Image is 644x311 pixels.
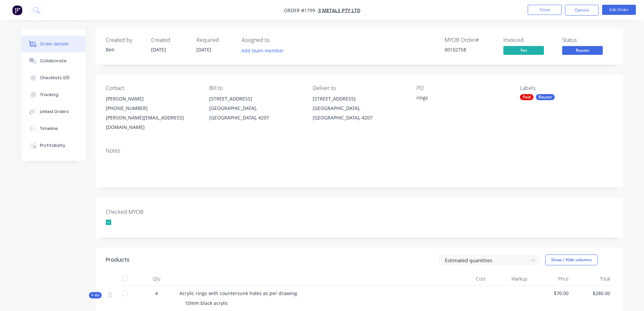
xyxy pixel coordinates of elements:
button: Timeline [21,120,86,137]
button: Order details [21,36,86,52]
button: Router [562,46,603,56]
div: Total [571,272,613,286]
span: 4 [155,290,158,297]
div: Tracking [40,92,58,98]
span: $70.00 [533,290,569,297]
button: Edit Order [602,5,636,15]
div: [STREET_ADDRESS][GEOGRAPHIC_DATA], [GEOGRAPHIC_DATA], 4207 [313,94,405,123]
button: Checklists 0/0 [21,69,86,86]
span: Router [562,46,603,54]
div: Created by [106,37,143,43]
span: Order #1799 - [284,7,318,14]
div: PO [416,85,509,91]
div: Notes [106,148,613,154]
button: Show / Hide columns [545,254,598,265]
div: Markup [488,272,530,286]
div: Invoiced [503,37,554,43]
div: Cost [447,272,489,286]
div: [GEOGRAPHIC_DATA], [GEOGRAPHIC_DATA], 4207 [313,104,405,123]
span: [DATE] [151,46,166,53]
div: Collaborate [40,58,67,64]
div: Required [196,37,234,43]
div: Ben [106,46,143,53]
div: MYOB Order # [445,37,495,43]
div: Assigned to [242,37,309,43]
div: Products [106,256,129,264]
div: Router [536,94,555,100]
div: Status [562,37,613,43]
label: Checked MYOB [106,208,190,216]
span: 10mm black acrylic [185,300,228,306]
button: Add team member [238,46,287,55]
div: Checklists 0/0 [40,75,70,81]
span: Yes [503,46,544,54]
div: Price [530,272,572,286]
div: rings [416,94,501,104]
div: Contact [106,85,198,91]
div: Created [151,37,188,43]
div: [PERSON_NAME] [106,94,198,104]
div: Paid [520,94,533,100]
div: 00102758 [445,46,495,53]
button: Linked Orders [21,103,86,120]
div: [STREET_ADDRESS] [313,94,405,104]
button: Close [528,5,562,15]
button: Tracking [21,86,86,103]
div: [STREET_ADDRESS][GEOGRAPHIC_DATA], [GEOGRAPHIC_DATA], 4207 [209,94,302,123]
a: 3 metals PTY LTD [318,7,360,14]
div: [GEOGRAPHIC_DATA], [GEOGRAPHIC_DATA], 4207 [209,104,302,123]
button: Profitability [21,137,86,154]
button: Collaborate [21,52,86,69]
div: Order details [40,41,69,47]
div: Deliver to [313,85,405,91]
div: Timeline [40,126,58,132]
span: Kit [91,293,100,298]
span: Acrylic rings with countersunk holes as per drawing [180,290,297,296]
button: Kit [89,292,102,298]
div: [PERSON_NAME][PHONE_NUMBER][PERSON_NAME][EMAIL_ADDRESS][DOMAIN_NAME] [106,94,198,132]
div: Linked Orders [40,109,69,115]
div: [STREET_ADDRESS] [209,94,302,104]
div: Profitability [40,142,65,149]
div: Qty [136,272,177,286]
div: Bill to [209,85,302,91]
button: Add team member [242,46,288,55]
div: [PHONE_NUMBER] [106,104,198,113]
div: [PERSON_NAME][EMAIL_ADDRESS][DOMAIN_NAME] [106,113,198,132]
img: Factory [12,5,22,15]
div: Labels [520,85,613,91]
span: $280.00 [574,290,610,297]
button: Options [565,5,599,16]
span: [DATE] [196,46,211,53]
